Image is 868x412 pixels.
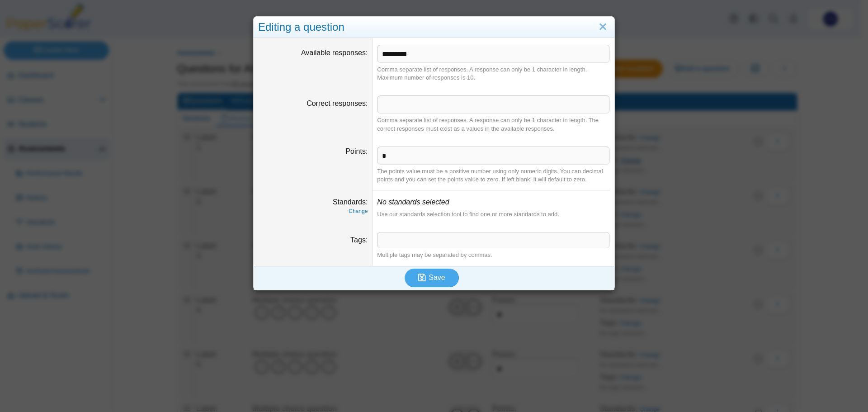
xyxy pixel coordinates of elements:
div: Multiple tags may be separated by commas. [377,251,610,259]
div: The points value must be a positive number using only numeric digits. You can decimal points and ... [377,167,610,184]
tags: ​ [377,232,610,248]
label: Correct responses [307,99,368,107]
a: Change [349,208,368,214]
a: Close [596,19,610,35]
label: Points [345,147,368,155]
button: Save [405,269,459,287]
div: Comma separate list of responses. A response can only be 1 character in length. The correct respo... [377,116,610,133]
label: Standards [333,198,368,206]
div: Use our standards selection tool to find one or more standards to add. [377,210,610,218]
span: Save [429,274,445,281]
label: Tags [350,236,368,244]
label: Available responses [301,49,368,57]
i: No standards selected [377,198,449,206]
div: Comma separate list of responses. A response can only be 1 character in length. Maximum number of... [377,66,610,82]
div: Editing a question [254,17,614,38]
